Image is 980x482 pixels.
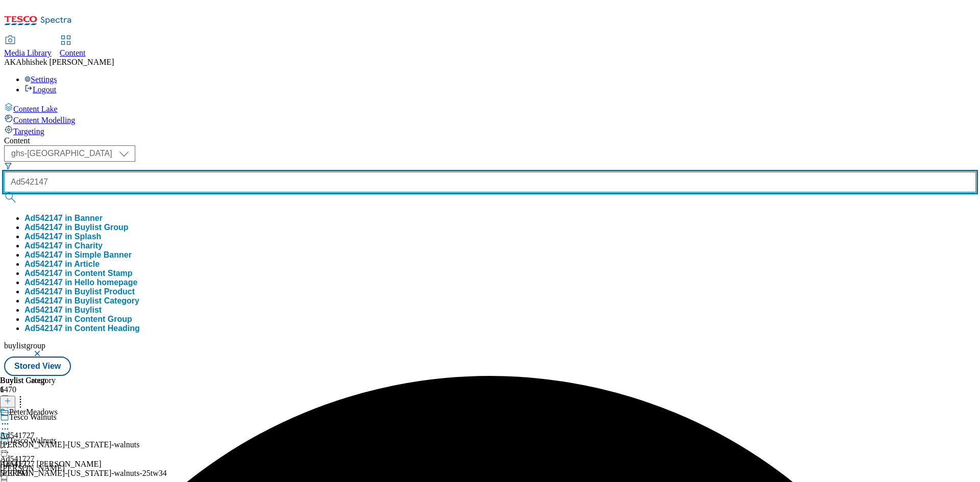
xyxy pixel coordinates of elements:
button: Ad542147 in Simple Banner [24,250,132,260]
button: Ad542147 in Buylist Group [24,223,129,232]
button: Ad542147 in Content Group [24,315,132,324]
svg: Search Filters [4,162,12,170]
button: Stored View [4,357,71,376]
span: Content Lake [13,105,58,113]
button: Ad542147 in Splash [24,232,101,241]
span: AK [4,58,16,66]
span: Media Library [4,48,52,57]
a: Content Lake [4,103,976,114]
span: Charity [75,241,103,250]
button: Ad542147 in Hello homepage [24,278,137,287]
a: Targeting [4,125,976,136]
a: Settings [24,75,57,84]
span: Content Modelling [13,116,75,124]
a: Content Modelling [4,114,976,125]
a: Content [60,36,86,58]
span: buylistgroup [4,341,45,350]
span: Targeting [13,127,44,136]
button: Ad542147 in Banner [24,214,103,223]
button: Ad542147 in Content Heading [24,324,140,333]
span: Content [60,48,86,57]
div: Ad542147 in [24,296,139,306]
div: PeterMeadows [9,408,58,417]
button: Ad542147 in Buylist [24,306,102,315]
input: Search [4,172,976,192]
div: Content [4,136,976,145]
div: Ad542147 in [24,241,103,250]
a: Media Library [4,36,52,58]
button: Ad542147 in Content Stamp [24,269,133,278]
span: Content Group [75,315,132,323]
div: Ad542147 in [24,269,133,278]
span: Content Stamp [75,269,133,277]
a: Logout [24,85,56,94]
button: Ad542147 in Buylist Category [24,296,139,306]
button: Ad542147 in Article [24,260,100,269]
span: Buylist Group [75,223,129,232]
span: Abhishek [PERSON_NAME] [16,58,114,66]
div: Ad542147 in [24,223,129,232]
button: Ad542147 in Charity [24,241,103,250]
span: Buylist Category [75,296,139,305]
div: Ad542147 in [24,315,132,324]
button: Ad542147 in Buylist Product [24,287,135,296]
